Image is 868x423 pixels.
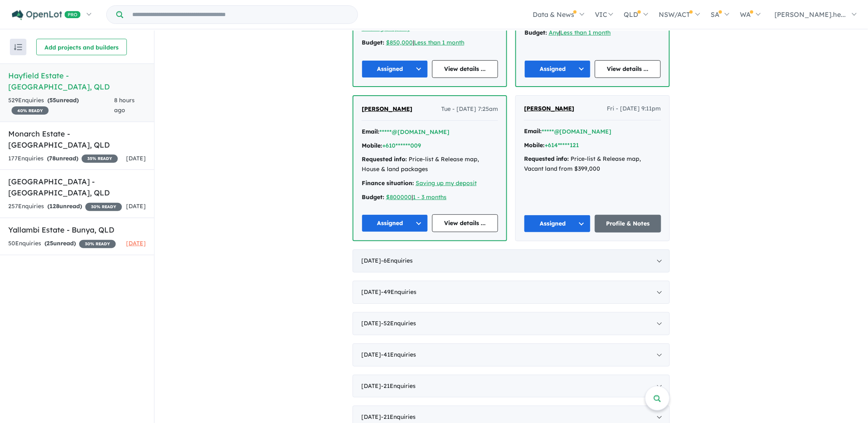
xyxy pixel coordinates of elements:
[353,343,670,367] div: [DATE]
[47,202,82,210] strong: ( unread)
[362,155,498,174] div: Price-list & Release map, House & land packages
[125,6,356,23] input: Try estate name, suburb, builder or developer
[432,214,498,232] a: View details ...
[775,10,846,19] span: [PERSON_NAME].he...
[561,29,611,36] a: Less than 1 month
[524,215,591,233] button: Assigned
[14,44,22,50] img: sort.svg
[524,105,575,112] span: [PERSON_NAME]
[381,413,416,421] span: - 21 Enquir ies
[126,155,146,162] span: [DATE]
[362,179,414,187] strong: Finance situation:
[47,155,78,162] strong: ( unread)
[49,155,56,162] span: 78
[82,155,118,163] span: 35 % READY
[8,202,122,211] div: 257 Enquir ies
[49,96,56,104] span: 55
[549,29,559,36] a: Any
[44,240,76,247] strong: ( unread)
[362,38,498,48] div: |
[595,215,662,233] a: Profile & Notes
[524,29,547,36] strong: Budget:
[362,193,384,201] strong: Budget:
[381,288,416,296] span: - 49 Enquir ies
[362,39,384,46] strong: Budget:
[362,105,412,113] span: [PERSON_NAME]
[524,155,569,162] strong: Requested info:
[79,240,116,248] span: 30 % READY
[353,312,670,335] div: [DATE]
[524,141,545,149] strong: Mobile:
[353,249,670,273] div: [DATE]
[413,193,447,201] a: 1 - 3 months
[416,179,477,187] a: Saving up my deposit
[8,70,146,92] h5: Hayfield Estate - [GEOGRAPHIC_DATA] , QLD
[524,127,542,135] strong: Email:
[8,154,118,164] div: 177 Enquir ies
[362,104,412,114] a: [PERSON_NAME]
[381,320,416,327] span: - 52 Enquir ies
[36,39,127,55] button: Add projects and builders
[8,239,116,249] div: 50 Enquir ies
[381,382,416,390] span: - 21 Enquir ies
[12,106,49,115] span: 40 % READY
[362,60,428,78] button: Assigned
[524,154,661,174] div: Price-list & Release map, Vacant land from $399,000
[8,176,146,198] h5: [GEOGRAPHIC_DATA] - [GEOGRAPHIC_DATA] , QLD
[126,240,146,247] span: [DATE]
[362,128,379,135] strong: Email:
[362,214,428,232] button: Assigned
[432,60,498,78] a: View details ...
[386,39,413,46] a: $850,000
[386,193,412,201] a: $800000
[362,155,407,163] strong: Requested info:
[414,39,464,46] a: Less than 1 month
[8,96,114,115] div: 529 Enquir ies
[362,142,382,149] strong: Mobile:
[353,375,670,398] div: [DATE]
[8,224,146,235] h5: Yallambi Estate - Bunya , QLD
[595,60,661,78] a: View details ...
[114,96,135,114] span: 8 hours ago
[607,104,661,114] span: Fri - [DATE] 9:11pm
[362,193,498,202] div: |
[85,203,122,211] span: 30 % READY
[441,104,498,114] span: Tue - [DATE] 7:25am
[47,96,79,104] strong: ( unread)
[8,128,146,150] h5: Monarch Estate - [GEOGRAPHIC_DATA] , QLD
[49,202,59,210] span: 128
[524,60,591,78] button: Assigned
[381,257,413,264] span: - 6 Enquir ies
[126,202,146,210] span: [DATE]
[381,351,416,358] span: - 41 Enquir ies
[524,104,575,114] a: [PERSON_NAME]
[353,281,670,304] div: [DATE]
[47,240,53,247] span: 25
[12,10,81,20] img: Openlot PRO Logo White
[524,28,661,38] div: |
